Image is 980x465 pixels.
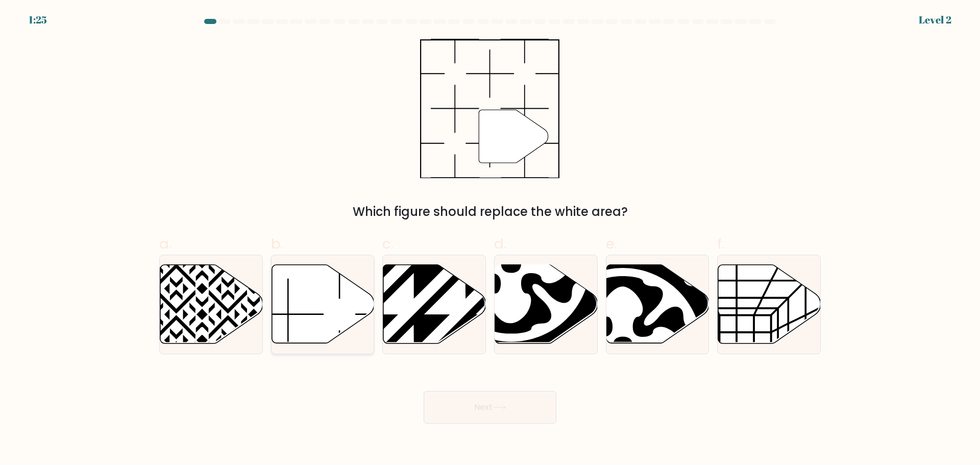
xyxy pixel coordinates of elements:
span: e. [606,234,617,254]
div: Level 2 [919,12,951,28]
span: f. [717,234,724,254]
div: Which figure should replace the white area? [165,203,815,221]
span: a. [159,234,171,254]
div: 1:25 [29,12,47,28]
span: b. [271,234,283,254]
span: c. [382,234,394,254]
button: Next [424,391,556,424]
g: " [479,110,549,163]
span: d. [494,234,506,254]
